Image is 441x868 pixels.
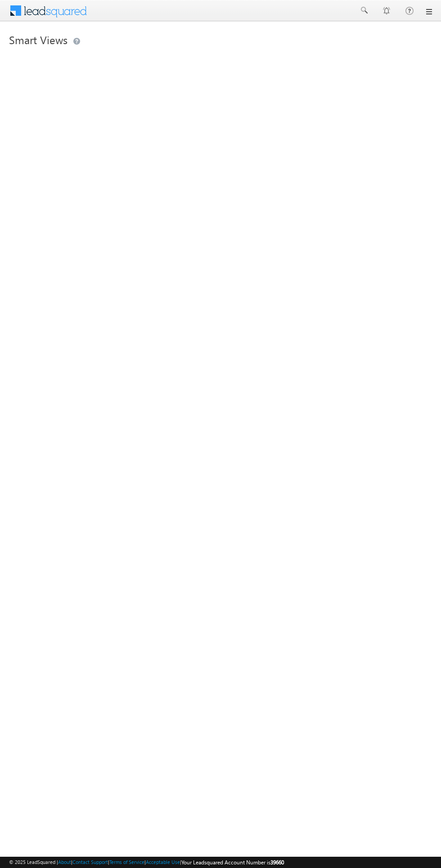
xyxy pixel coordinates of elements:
[58,859,71,865] a: About
[270,859,284,866] span: 39660
[9,858,284,867] span: © 2025 LeadSquared | | | | |
[72,859,108,865] a: Contact Support
[146,859,180,865] a: Acceptable Use
[9,32,67,47] span: Smart Views
[109,859,144,865] a: Terms of Service
[181,859,284,866] span: Your Leadsquared Account Number is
